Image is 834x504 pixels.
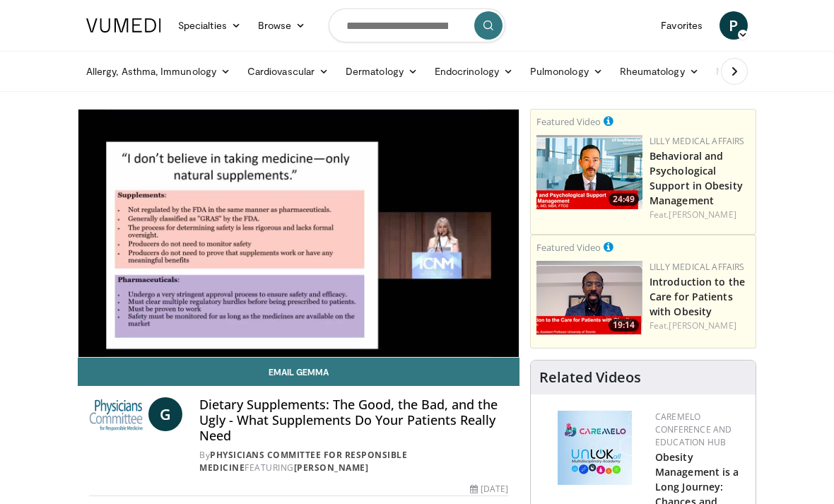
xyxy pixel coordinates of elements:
[650,320,750,332] div: Feat.
[170,11,249,40] a: Specialties
[655,411,732,448] a: CaReMeLO Conference and Education Hub
[609,319,639,332] span: 19:14
[650,209,750,221] div: Feat.
[609,193,639,206] span: 24:49
[539,369,641,386] h4: Related Videos
[536,135,642,209] img: ba3304f6-7838-4e41-9c0f-2e31ebde6754.png.150x105_q85_crop-smart_upscale.png
[470,483,508,496] div: [DATE]
[720,11,748,40] a: P
[199,397,508,443] h4: Dietary Supplements: The Good, the Bad, and the Ugly - What Supplements Do Your Patients Really Need
[239,57,337,86] a: Cardiovascular
[329,8,505,42] input: Search topics, interventions
[536,261,642,335] img: acc2e291-ced4-4dd5-b17b-d06994da28f3.png.150x105_q85_crop-smart_upscale.png
[199,449,508,474] div: By FEATURING
[669,320,736,332] a: [PERSON_NAME]
[78,358,519,386] a: Email Gemma
[199,449,407,474] a: Physicians Committee for Responsible Medicine
[148,397,182,431] a: G
[669,209,736,221] a: [PERSON_NAME]
[294,462,369,474] a: [PERSON_NAME]
[536,241,601,254] small: Featured Video
[650,149,743,207] a: Behavioral and Psychological Support in Obesity Management
[650,275,745,318] a: Introduction to the Care for Patients with Obesity
[78,110,519,357] video-js: Video Player
[611,57,707,86] a: Rheumatology
[86,18,161,33] img: VuMedi Logo
[89,397,143,431] img: Physicians Committee for Responsible Medicine
[650,135,745,147] a: Lilly Medical Affairs
[78,57,239,86] a: Allergy, Asthma, Immunology
[558,411,632,485] img: 45df64a9-a6de-482c-8a90-ada250f7980c.png.150x105_q85_autocrop_double_scale_upscale_version-0.2.jpg
[337,57,426,86] a: Dermatology
[536,261,642,335] a: 19:14
[426,57,522,86] a: Endocrinology
[249,11,315,40] a: Browse
[536,115,601,128] small: Featured Video
[522,57,611,86] a: Pulmonology
[652,11,711,40] a: Favorites
[536,135,642,209] a: 24:49
[650,261,745,273] a: Lilly Medical Affairs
